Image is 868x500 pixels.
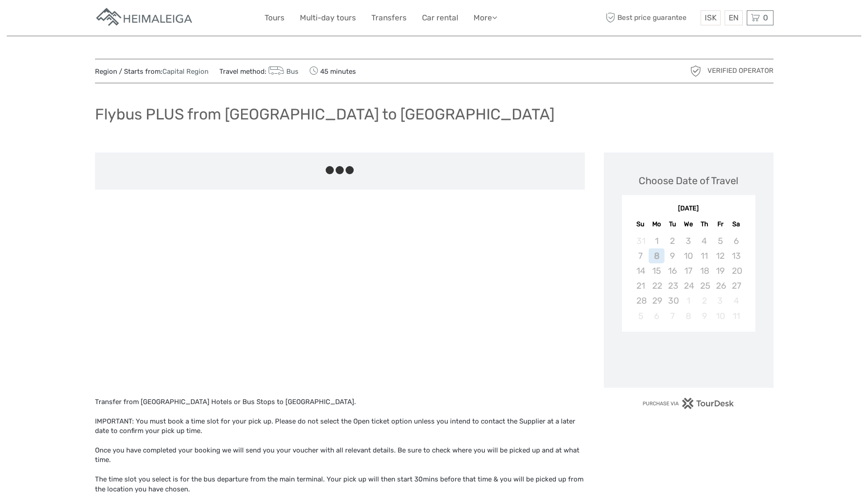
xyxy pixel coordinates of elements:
div: Not available Saturday, October 11th, 2025 [728,309,744,324]
div: Not available Monday, September 15th, 2025 [649,263,664,278]
div: Tu [664,218,680,230]
div: Not available Wednesday, October 8th, 2025 [680,309,696,324]
div: Not available Saturday, September 27th, 2025 [728,278,744,293]
div: IMPORTANT: You must book a time slot for your pick up. Please do not select the Open ticket optio... [95,417,585,436]
div: Not available Wednesday, September 24th, 2025 [680,278,696,293]
img: PurchaseViaTourDesk.png [642,398,734,409]
div: Not available Thursday, September 18th, 2025 [697,263,712,278]
a: More [474,11,497,24]
div: Not available Monday, September 1st, 2025 [649,233,664,248]
div: Fr [712,218,728,230]
div: Not available Monday, September 22nd, 2025 [649,278,664,293]
div: Not available Thursday, September 25th, 2025 [697,278,712,293]
div: Not available Thursday, October 9th, 2025 [697,309,712,324]
div: The time slot you select is for the bus departure from the main terminal. Your pick up will then ... [95,475,585,494]
a: Transfers [371,11,407,24]
div: Not available Friday, September 12th, 2025 [712,248,728,263]
div: Loading... [686,355,692,361]
div: Once you have completed your booking we will send you your voucher with all relevant details. Be ... [95,446,585,465]
div: Not available Saturday, October 4th, 2025 [728,293,744,308]
div: Not available Tuesday, October 7th, 2025 [664,309,680,324]
a: Capital Region [162,67,209,76]
h1: Flybus PLUS from [GEOGRAPHIC_DATA] to [GEOGRAPHIC_DATA] [95,105,555,124]
div: Not available Thursday, September 4th, 2025 [697,233,712,248]
span: to [GEOGRAPHIC_DATA]. [277,398,356,406]
div: Not available Friday, September 19th, 2025 [712,263,728,278]
div: Not available Sunday, September 21st, 2025 [633,278,649,293]
span: ISK [705,13,716,22]
div: Not available Saturday, September 6th, 2025 [728,233,744,248]
span: Travel method: [219,65,299,77]
div: Mo [649,218,664,230]
a: Bus [266,67,299,76]
div: Not available Saturday, September 13th, 2025 [728,248,744,263]
div: Not available Tuesday, September 30th, 2025 [664,293,680,308]
div: [DATE] [622,204,755,214]
span: 45 minutes [309,65,356,77]
div: Not available Thursday, October 2nd, 2025 [697,293,712,308]
div: Th [697,218,712,230]
div: Not available Sunday, September 7th, 2025 [633,248,649,263]
div: Not available Sunday, August 31st, 2025 [633,233,649,248]
a: Multi-day tours [300,11,356,24]
a: Car rental [422,11,458,24]
div: Sa [728,218,744,230]
div: Not available Friday, October 3rd, 2025 [712,293,728,308]
span: Verified Operator [707,66,773,76]
div: Not available Tuesday, September 2nd, 2025 [664,233,680,248]
div: Not available Wednesday, September 3rd, 2025 [680,233,696,248]
div: Not available Wednesday, September 17th, 2025 [680,263,696,278]
div: Not available Friday, September 5th, 2025 [712,233,728,248]
img: verified_operator_grey_128.png [688,64,703,78]
div: Not available Tuesday, September 23rd, 2025 [664,278,680,293]
div: Not available Monday, September 29th, 2025 [649,293,664,308]
div: Not available Sunday, September 28th, 2025 [633,293,649,308]
div: EN [725,10,743,25]
img: Apartments in Reykjavik [95,7,194,29]
div: Not available Sunday, September 14th, 2025 [633,263,649,278]
a: Tours [265,11,285,24]
div: Not available Wednesday, September 10th, 2025 [680,248,696,263]
div: Not available Friday, September 26th, 2025 [712,278,728,293]
div: Not available Monday, September 8th, 2025 [649,248,664,263]
div: Not available Thursday, September 11th, 2025 [697,248,712,263]
span: 0 [762,13,769,22]
div: Not available Wednesday, October 1st, 2025 [680,293,696,308]
div: Not available Monday, October 6th, 2025 [649,309,664,324]
div: Choose Date of Travel [639,174,738,188]
div: Not available Tuesday, September 9th, 2025 [664,248,680,263]
span: Transfer from [GEOGRAPHIC_DATA] Hotels or Bus Stops [95,398,275,406]
div: Not available Friday, October 10th, 2025 [712,309,728,324]
div: month 2025-09 [625,233,752,324]
div: Su [633,218,649,230]
div: Not available Sunday, October 5th, 2025 [633,309,649,324]
div: Not available Saturday, September 20th, 2025 [728,263,744,278]
div: Not available Tuesday, September 16th, 2025 [664,263,680,278]
div: We [680,218,696,230]
span: Region / Starts from: [95,67,209,76]
span: Best price guarantee [604,10,698,25]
